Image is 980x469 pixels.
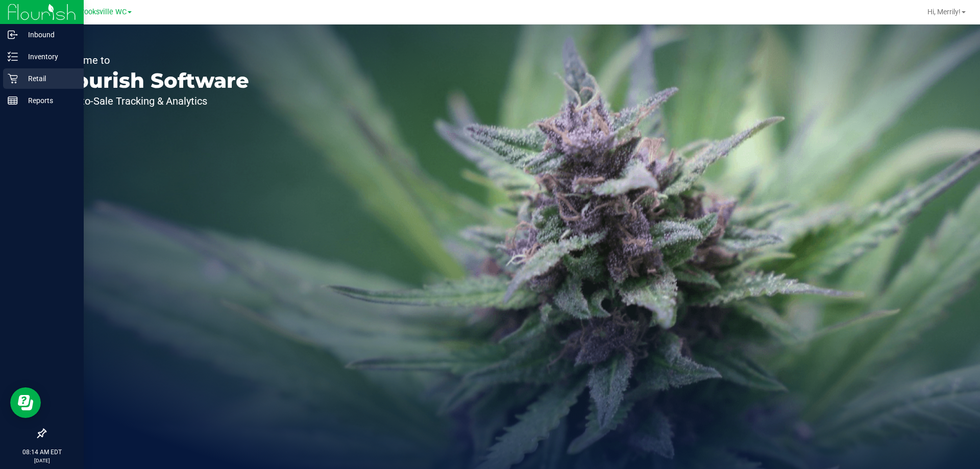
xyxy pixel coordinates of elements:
[18,51,79,63] p: Inventory
[10,387,41,418] iframe: Resource center
[8,52,18,62] inline-svg: Inventory
[8,30,18,40] inline-svg: Inbound
[18,72,79,85] p: Retail
[18,29,79,41] p: Inbound
[55,55,249,65] p: Welcome to
[8,95,18,106] inline-svg: Reports
[77,8,127,16] span: Brooksville WC
[55,70,249,91] p: Flourish Software
[8,73,18,84] inline-svg: Retail
[5,457,79,464] p: [DATE]
[5,448,79,457] p: 08:14 AM EDT
[927,8,961,16] span: Hi, Merrily!
[55,96,249,106] p: Seed-to-Sale Tracking & Analytics
[18,94,79,107] p: Reports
